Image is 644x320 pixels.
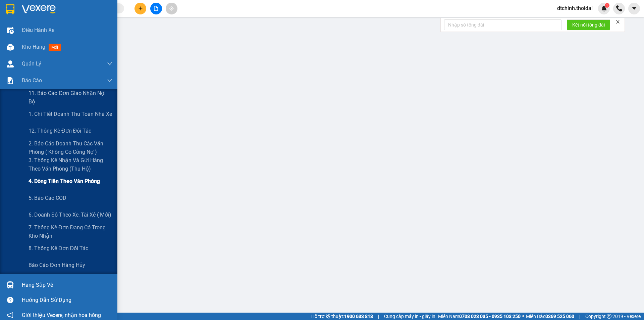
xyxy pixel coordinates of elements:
[438,313,521,320] span: Miền Nam
[606,3,608,8] span: 1
[522,315,524,318] span: ⚪️
[29,127,91,135] span: 12. Thống kê đơn đối tác
[384,313,436,320] span: Cung cấp máy in - giấy in:
[631,5,637,11] span: caret-down
[29,261,85,269] span: Báo cáo đơn hàng hủy
[7,77,14,84] img: solution-icon
[135,3,146,14] button: plus
[607,314,611,319] span: copyright
[572,21,605,29] span: Kết nối tổng đài
[29,177,100,185] span: 4. Dòng tiền theo văn phòng
[154,6,158,11] span: file-add
[22,295,112,305] div: Hướng dẫn sử dụng
[107,78,112,83] span: down
[616,5,622,11] img: phone-icon
[29,223,112,240] span: 7. Thống kê đơn đang có trong kho nhận
[552,4,598,12] span: dtchinh.thoidai
[22,76,42,85] span: Báo cáo
[29,110,112,118] span: 1. Chi tiết doanh thu toàn nhà xe
[22,311,101,319] span: Giới thiệu Vexere, nhận hoa hồng
[150,3,162,14] button: file-add
[7,297,13,303] span: question-circle
[7,44,14,51] img: warehouse-icon
[459,314,521,319] strong: 0708 023 035 - 0935 103 250
[29,89,112,106] span: 11. Báo cáo đơn giao nhận nội bộ
[545,314,574,319] strong: 0369 525 060
[169,6,174,11] span: aim
[29,194,66,202] span: 5. Báo cáo COD
[49,44,61,51] span: mới
[378,313,379,320] span: |
[7,312,13,318] span: notification
[601,5,607,11] img: icon-new-feature
[107,61,112,66] span: down
[311,313,373,320] span: Hỗ trợ kỹ thuật:
[605,3,609,8] sup: 1
[567,19,610,30] button: Kết nối tổng đài
[29,156,112,173] span: 3. Thống kê nhận và gửi hàng theo văn phòng (thu hộ)
[29,244,88,253] span: 8. Thống kê đơn đối tác
[615,19,620,24] span: close
[29,139,112,156] span: 2. Báo cáo doanh thu các văn phòng ( không có công nợ )
[22,44,45,50] span: Kho hàng
[526,313,574,320] span: Miền Bắc
[22,26,54,34] span: Điều hành xe
[7,281,14,288] img: warehouse-icon
[628,3,640,14] button: caret-down
[6,4,14,14] img: logo-vxr
[7,60,14,67] img: warehouse-icon
[579,313,580,320] span: |
[7,27,14,34] img: warehouse-icon
[344,314,373,319] strong: 1900 633 818
[138,6,143,11] span: plus
[22,59,41,68] span: Quản Lý
[22,280,112,290] div: Hàng sắp về
[444,19,561,30] input: Nhập số tổng đài
[166,3,177,14] button: aim
[29,211,111,219] span: 6. Doanh số theo xe, tài xế ( mới)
